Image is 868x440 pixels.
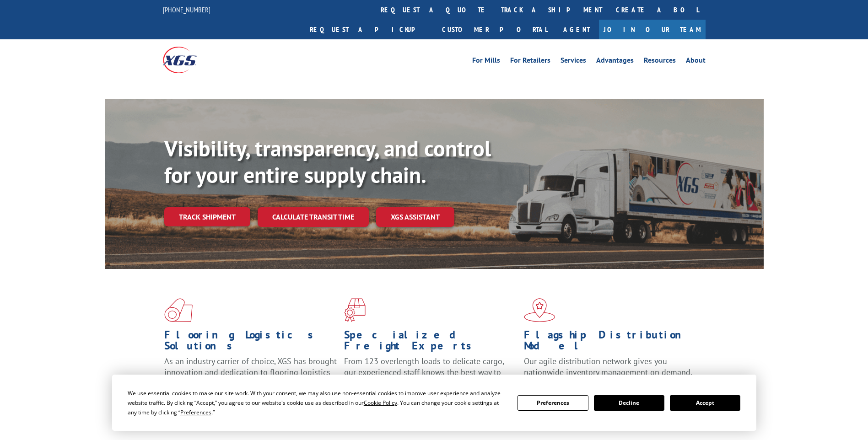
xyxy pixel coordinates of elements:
img: xgs-icon-flagship-distribution-model-red [524,298,555,322]
a: Track shipment [164,207,250,226]
a: Request a pickup [303,20,435,39]
a: About [686,57,706,67]
a: Customer Portal [435,20,554,39]
button: Preferences [518,395,588,411]
h1: Specialized Freight Experts [344,329,517,356]
b: Visibility, transparency, and control for your entire supply chain. [164,134,491,189]
div: Cookie Consent Prompt [112,375,756,431]
a: Advantages [596,57,634,67]
button: Decline [594,395,664,411]
a: Resources [644,57,676,67]
a: Join Our Team [599,20,706,39]
img: xgs-icon-focused-on-flooring-red [344,298,366,322]
a: Calculate transit time [258,207,369,227]
img: xgs-icon-total-supply-chain-intelligence-red [164,298,193,322]
button: Accept [670,395,740,411]
a: XGS ASSISTANT [376,207,454,227]
span: As an industry carrier of choice, XGS has brought innovation and dedication to flooring logistics... [164,356,337,388]
span: Preferences [180,408,211,416]
span: Cookie Policy [364,399,397,407]
h1: Flooring Logistics Solutions [164,329,337,356]
a: Services [561,57,586,67]
a: [PHONE_NUMBER] [163,5,210,14]
a: For Mills [472,57,500,67]
a: For Retailers [510,57,550,67]
span: Our agile distribution network gives you nationwide inventory management on demand. [524,356,692,377]
p: From 123 overlength loads to delicate cargo, our experienced staff knows the best way to move you... [344,356,517,397]
div: We use essential cookies to make our site work. With your consent, we may also use non-essential ... [128,388,507,417]
a: Agent [554,20,599,39]
h1: Flagship Distribution Model [524,329,697,356]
